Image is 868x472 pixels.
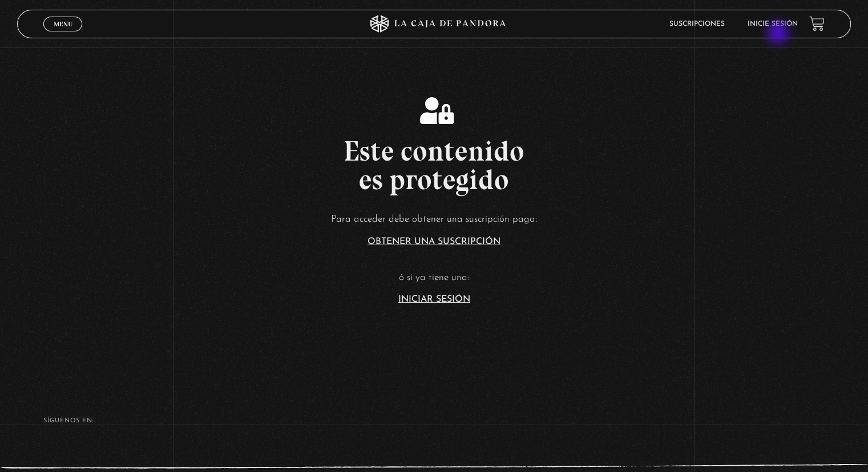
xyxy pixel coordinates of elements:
[43,418,825,424] h4: SÍguenos en:
[54,21,72,27] span: Menu
[398,295,470,304] a: Iniciar Sesión
[368,237,500,246] a: Obtener una suscripción
[669,21,725,27] a: Suscripciones
[748,21,798,27] a: Inicie sesión
[50,30,76,38] span: Cerrar
[809,16,825,31] a: View your shopping cart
